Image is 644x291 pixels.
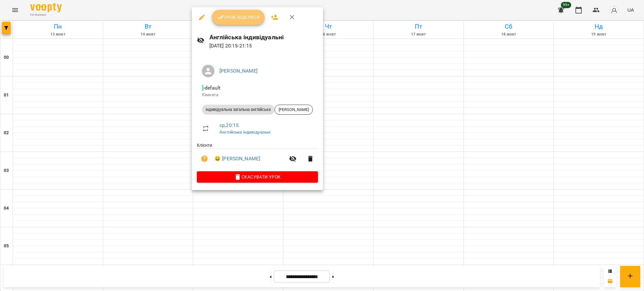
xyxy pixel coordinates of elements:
span: - default [202,85,222,91]
a: 😀 [PERSON_NAME] [214,155,260,162]
button: Візит ще не сплачено. Додати оплату? [197,151,212,166]
span: Скасувати Урок [202,173,313,181]
a: [PERSON_NAME] [219,68,258,74]
button: Скасувати Урок [197,171,318,183]
button: Урок відбувся [212,10,265,25]
div: [PERSON_NAME] [275,105,313,115]
p: Кімната [202,92,313,98]
ul: Клієнти [197,142,318,171]
p: [DATE] 20:15 - 21:15 [209,42,318,50]
span: Індивідуальна загальна англійська [202,107,275,113]
h6: Англійська індивідуальні [209,32,318,42]
span: [PERSON_NAME] [275,107,313,113]
a: Англійська індивідуальні [219,129,271,135]
a: ср , 20:15 [219,122,239,128]
span: Урок відбувся [217,14,260,21]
